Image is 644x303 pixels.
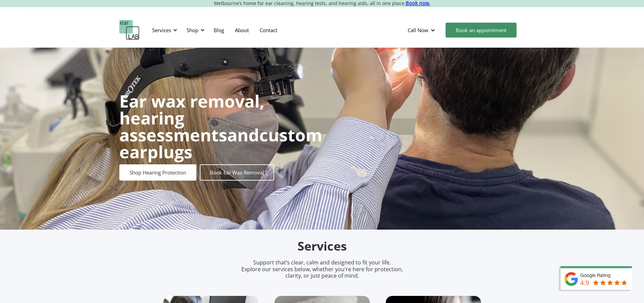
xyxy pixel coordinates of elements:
strong: Ear wax removal, hearing assessments [119,90,264,146]
div: Services [148,20,179,40]
div: Call Now [408,27,428,33]
div: Call Now [402,20,442,40]
a: About [230,20,254,40]
h2: Services [163,238,481,254]
h1: and [119,93,322,160]
p: Support that’s clear, calm and designed to fit your life. Explore our services below, whether you... [233,259,412,279]
a: Contact [254,20,283,40]
strong: custom earplugs [119,123,322,163]
a: Shop Hearing Protection [119,164,196,181]
a: Book an appointment [446,23,517,38]
a: Blog [208,20,230,40]
div: Shop [187,27,198,33]
div: Services [152,27,171,33]
div: Shop [183,20,207,40]
a: home [119,20,140,40]
a: Book Ear Wax Removal [200,164,274,181]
